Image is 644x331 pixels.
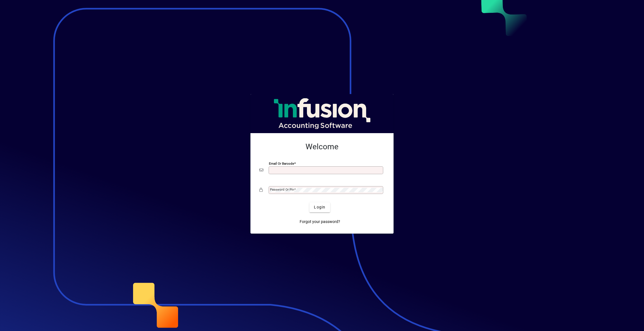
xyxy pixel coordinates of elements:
h2: Welcome [259,142,385,152]
button: Login [309,202,330,212]
mat-label: Email or Barcode [269,161,294,165]
mat-label: Password or Pin [270,188,294,191]
a: Forgot your password? [297,217,342,227]
span: Login [314,204,325,210]
span: Forgot your password? [300,219,340,225]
